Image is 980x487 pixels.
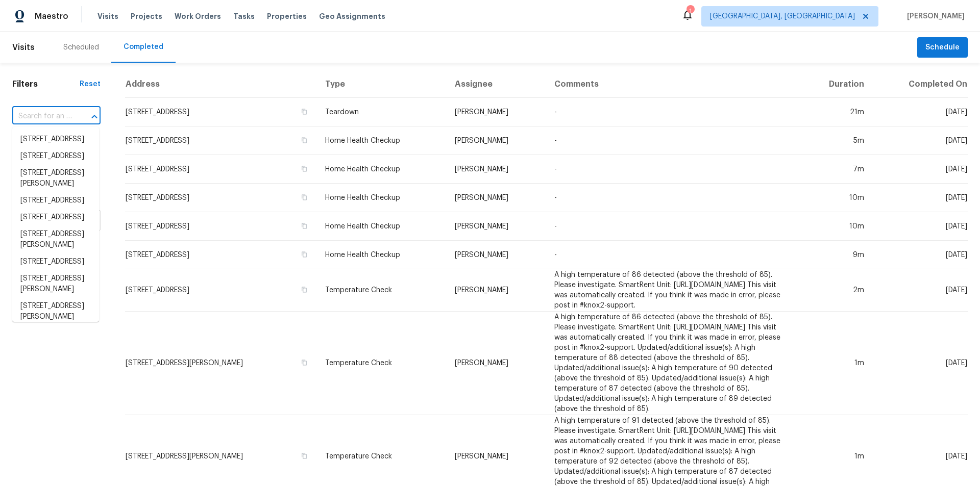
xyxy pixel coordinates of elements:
td: [PERSON_NAME] [447,155,546,184]
td: 7m [799,155,872,184]
span: Work Orders [175,11,221,21]
button: Copy Address [300,107,309,116]
button: Copy Address [300,250,309,259]
td: Temperature Check [317,269,447,312]
td: - [546,184,799,212]
span: [GEOGRAPHIC_DATA], [GEOGRAPHIC_DATA] [710,11,855,21]
td: [STREET_ADDRESS] [125,241,317,269]
td: - [546,241,799,269]
li: [STREET_ADDRESS] [12,131,99,148]
li: [STREET_ADDRESS][PERSON_NAME] [12,165,99,192]
td: [PERSON_NAME] [447,212,546,241]
th: Comments [546,71,799,98]
td: - [546,126,799,155]
td: Home Health Checkup [317,241,447,269]
td: [STREET_ADDRESS] [125,155,317,184]
td: [PERSON_NAME] [447,98,546,126]
th: Assignee [447,71,546,98]
input: Search for an address... [12,109,72,124]
th: Address [125,71,317,98]
td: [PERSON_NAME] [447,126,546,155]
span: [PERSON_NAME] [903,11,965,21]
div: Scheduled [63,42,99,53]
td: [PERSON_NAME] [447,269,546,312]
td: [DATE] [872,155,968,184]
td: [DATE] [872,312,968,415]
button: Close [87,110,102,124]
td: 2m [799,269,872,312]
li: [STREET_ADDRESS] [12,253,99,270]
li: [STREET_ADDRESS][PERSON_NAME] [12,226,99,253]
span: Projects [131,11,162,21]
td: - [546,155,799,184]
div: 1 [687,6,694,16]
li: [STREET_ADDRESS][PERSON_NAME] [12,270,99,298]
td: [STREET_ADDRESS] [125,269,317,312]
td: Temperature Check [317,312,447,415]
td: 21m [799,98,872,126]
div: Reset [80,79,101,89]
li: [STREET_ADDRESS] [12,192,99,209]
td: Home Health Checkup [317,184,447,212]
span: Visits [12,36,35,59]
th: Type [317,71,447,98]
td: 10m [799,184,872,212]
button: Copy Address [300,193,309,202]
button: Copy Address [300,285,309,294]
td: A high temperature of 86 detected (above the threshold of 85). Please investigate. SmartRent Unit... [546,269,799,312]
li: [STREET_ADDRESS] [12,148,99,165]
td: Teardown [317,98,447,126]
button: Copy Address [300,221,309,230]
td: [DATE] [872,126,968,155]
td: 10m [799,212,872,241]
span: Tasks [233,13,255,20]
li: [STREET_ADDRESS] [12,209,99,226]
td: [STREET_ADDRESS] [125,184,317,212]
span: Geo Assignments [319,11,385,21]
td: [DATE] [872,184,968,212]
td: - [546,98,799,126]
td: [STREET_ADDRESS] [125,98,317,126]
button: Copy Address [300,164,309,173]
th: Completed On [872,71,968,98]
div: Completed [124,42,163,52]
td: [PERSON_NAME] [447,184,546,212]
td: [PERSON_NAME] [447,312,546,415]
td: [DATE] [872,241,968,269]
button: Copy Address [300,136,309,145]
button: Copy Address [300,358,309,367]
button: Copy Address [300,451,309,460]
td: Home Health Checkup [317,126,447,155]
td: - [546,212,799,241]
td: 5m [799,126,872,155]
span: Schedule [925,41,960,54]
td: [STREET_ADDRESS] [125,212,317,241]
button: Schedule [917,37,968,58]
td: Home Health Checkup [317,155,447,184]
td: [DATE] [872,212,968,241]
h1: Filters [12,79,80,89]
td: [STREET_ADDRESS][PERSON_NAME] [125,312,317,415]
td: 1m [799,312,872,415]
span: Maestro [35,11,68,21]
td: Home Health Checkup [317,212,447,241]
th: Duration [799,71,872,98]
span: Visits [97,11,118,21]
td: [DATE] [872,269,968,312]
td: A high temperature of 86 detected (above the threshold of 85). Please investigate. SmartRent Unit... [546,312,799,415]
td: [PERSON_NAME] [447,241,546,269]
span: Properties [267,11,307,21]
li: [STREET_ADDRESS][PERSON_NAME] [12,298,99,325]
td: [DATE] [872,98,968,126]
td: 9m [799,241,872,269]
td: [STREET_ADDRESS] [125,126,317,155]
